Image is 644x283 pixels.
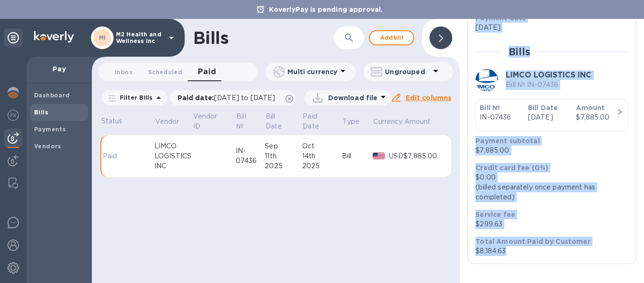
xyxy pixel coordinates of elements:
[406,94,452,102] u: Edit columns
[34,143,62,150] b: Vendors
[154,151,192,161] div: LOGISTICS
[155,117,192,127] span: Vendor
[404,117,431,127] p: Amount
[287,67,337,77] p: Multi currency
[475,182,621,202] p: (billed separately once payment has completed)
[506,80,591,90] p: Bill № IN-07436
[342,117,359,127] p: Type
[475,99,628,131] button: Bill №IN-07436Bill Date[DATE]Amount$7,885.00
[101,116,123,126] p: Status
[303,111,341,131] span: Paid Date
[342,151,373,161] div: Bill
[576,112,617,122] div: $7,885.00
[34,126,66,133] b: Payments
[475,137,539,145] b: Payment subtotal
[265,151,302,161] div: 11th
[528,112,569,122] p: [DATE]
[214,94,275,102] span: [DATE] to [DATE]
[475,211,515,218] b: Service fee
[302,161,342,171] div: 2025
[155,117,179,127] p: Vendor
[509,46,530,58] h2: Bills
[302,151,342,161] div: 14th
[34,64,84,74] p: Pay
[369,30,414,45] button: Addbill
[377,32,406,43] span: Add bill
[506,70,591,79] b: LIMCO LOGISTICS INC
[475,219,621,229] p: $299.63
[475,146,621,155] p: $7,885.00
[404,117,443,127] span: Amount
[328,93,378,103] p: Download file
[236,111,264,131] span: Bill №
[8,110,19,121] img: Foreign exchange
[373,153,385,159] img: USD
[266,111,301,131] span: Bill Date
[475,238,590,245] b: Total Amount Paid by Customer
[148,67,182,77] span: Scheduled
[34,109,48,116] b: Bills
[116,31,163,44] p: M2 Health and Wellness Inc
[303,111,329,131] p: Paid Date
[266,111,289,131] p: Bill Date
[34,31,74,43] img: Logo
[236,146,265,166] div: IN-07436
[115,67,133,77] span: Inbox
[385,67,430,77] p: Ungrouped
[403,151,444,161] div: $7,885.00
[475,246,621,256] p: $8,184.63
[193,111,235,131] span: Vendor ID
[154,161,192,171] div: INC
[373,117,402,127] p: Currency
[193,28,228,48] h1: Bills
[154,141,192,151] div: LIMCO
[236,111,251,131] p: Bill №
[576,104,605,111] b: Amount
[342,117,372,127] span: Type
[178,93,280,103] p: Paid date :
[265,141,302,151] div: Sep
[475,172,621,182] p: $0.00
[265,161,302,171] div: 2025
[193,111,223,131] p: Vendor ID
[528,104,558,111] b: Bill Date
[170,90,296,105] div: Paid date:[DATE] to [DATE]
[99,34,106,41] b: MI
[103,151,121,161] p: Paid
[475,164,548,172] b: Credit card fee (0%)
[264,5,388,14] p: KoverlyPay is pending approval.
[475,23,621,33] p: [DATE]
[480,104,500,111] b: Bill №
[34,92,70,99] b: Dashboard
[198,65,216,78] span: Paid
[4,28,23,47] div: Unpin categories
[302,141,342,151] div: Oct
[116,94,153,102] p: Filter Bills
[389,151,403,161] p: USD
[480,112,520,122] p: IN-07436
